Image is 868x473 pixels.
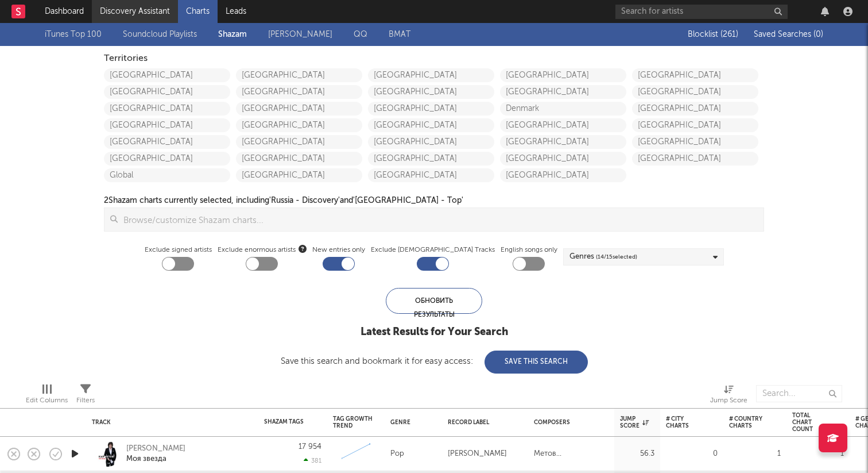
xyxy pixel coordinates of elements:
[710,379,747,413] div: Jump Score
[632,85,758,99] a: [GEOGRAPHIC_DATA]
[104,135,230,149] a: [GEOGRAPHIC_DATA]
[596,250,637,264] span: ( 14 / 15 selected)
[76,379,95,413] div: Filters
[720,30,738,39] span: ( 261 )
[126,444,185,464] a: [PERSON_NAME]Моя звезда
[126,444,185,454] div: [PERSON_NAME]
[368,168,494,182] a: [GEOGRAPHIC_DATA]
[333,416,373,429] div: Tag Growth Trend
[632,118,758,132] a: [GEOGRAPHIC_DATA]
[76,394,95,407] div: Filters
[792,412,827,433] div: Total Chart Count
[368,135,494,149] a: [GEOGRAPHIC_DATA]
[45,28,102,41] a: iTunes Top 100
[632,135,758,149] a: [GEOGRAPHIC_DATA]
[281,357,588,366] div: Save this search and bookmark it for easy access:
[123,28,197,41] a: Soundcloud Playlists
[354,28,367,41] a: QQ
[500,168,626,182] a: [GEOGRAPHIC_DATA]
[368,68,494,82] a: [GEOGRAPHIC_DATA]
[236,135,362,149] a: [GEOGRAPHIC_DATA]
[666,416,700,429] div: # City Charts
[632,68,758,82] a: [GEOGRAPHIC_DATA]
[448,419,517,426] div: Record Label
[126,454,185,464] div: Моя звезда
[485,351,588,374] button: Save This Search
[620,447,654,461] div: 56.3
[26,379,68,413] div: Edit Columns
[792,447,844,461] div: 1
[754,30,823,39] span: Saved Searches
[368,102,494,116] a: [GEOGRAPHIC_DATA]
[368,152,494,166] a: [GEOGRAPHIC_DATA]
[368,85,494,99] a: [GEOGRAPHIC_DATA]
[104,102,230,116] a: [GEOGRAPHIC_DATA]
[500,68,626,82] a: [GEOGRAPHIC_DATA]
[236,152,362,166] a: [GEOGRAPHIC_DATA]
[500,152,626,166] a: [GEOGRAPHIC_DATA]
[756,385,842,402] input: Search...
[750,30,823,39] button: Saved Searches (0)
[620,416,649,429] div: Jump Score
[104,85,230,99] a: [GEOGRAPHIC_DATA]
[501,243,557,257] label: English songs only
[236,68,362,82] a: [GEOGRAPHIC_DATA]
[729,447,781,461] div: 1
[710,394,747,407] div: Jump Score
[104,152,230,166] a: [GEOGRAPHIC_DATA]
[236,168,362,182] a: [GEOGRAPHIC_DATA]
[569,250,637,264] div: Genres
[26,394,68,407] div: Edit Columns
[368,118,494,132] a: [GEOGRAPHIC_DATA]
[688,30,738,39] span: Blocklist
[104,52,764,66] div: Territories
[389,28,410,41] a: BMAT
[264,418,304,425] div: Shazam Tags
[534,447,609,461] div: Метов [PERSON_NAME]
[236,118,362,132] a: [GEOGRAPHIC_DATA]
[666,447,718,461] div: 0
[92,419,247,426] div: Track
[104,168,230,182] a: Global
[534,419,603,426] div: Composers
[448,447,507,461] div: [PERSON_NAME]
[729,416,764,429] div: # Country Charts
[390,447,404,461] div: Pop
[236,85,362,99] a: [GEOGRAPHIC_DATA]
[312,243,365,257] label: New entries only
[118,208,764,231] input: Browse/customize Shazam charts...
[632,152,758,166] a: [GEOGRAPHIC_DATA]
[632,102,758,116] a: [GEOGRAPHIC_DATA]
[236,102,362,116] a: [GEOGRAPHIC_DATA]
[500,118,626,132] a: [GEOGRAPHIC_DATA]
[104,194,463,207] div: 2 Shazam charts currently selected, including 'Russia - Discovery' and '[GEOGRAPHIC_DATA] - Top'
[268,28,332,41] a: [PERSON_NAME]
[615,5,788,19] input: Search for artists
[104,118,230,132] a: [GEOGRAPHIC_DATA]
[813,30,823,39] span: ( 0 )
[281,325,588,339] div: Latest Results for Your Search
[371,243,495,257] label: Exclude [DEMOGRAPHIC_DATA] Tracks
[500,102,626,116] a: Denmark
[500,135,626,149] a: [GEOGRAPHIC_DATA]
[390,419,431,426] div: Genre
[299,243,307,254] button: Exclude enormous artists
[145,243,212,257] label: Exclude signed artists
[500,85,626,99] a: [GEOGRAPHIC_DATA]
[104,68,230,82] a: [GEOGRAPHIC_DATA]
[299,443,321,451] div: 17 954
[218,243,307,257] span: Exclude enormous artists
[386,288,482,314] div: Обновить результаты
[304,457,321,464] div: 381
